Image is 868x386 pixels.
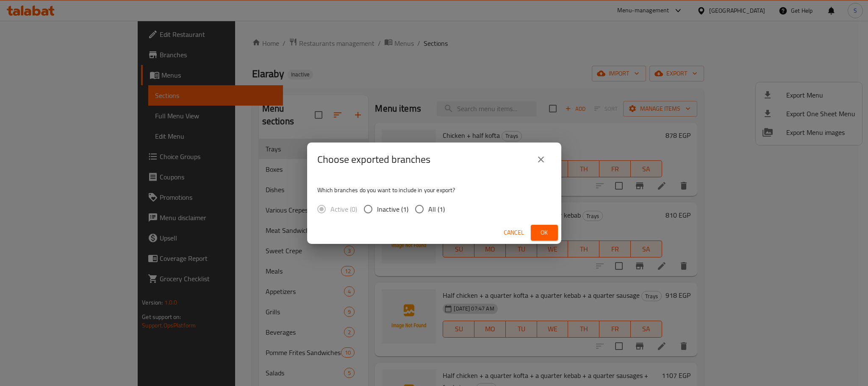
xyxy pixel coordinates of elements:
[428,204,445,214] span: All (1)
[500,225,527,241] button: Cancel
[504,227,524,238] span: Cancel
[377,204,408,214] span: Inactive (1)
[538,227,551,238] span: Ok
[317,186,551,194] p: Which branches do you want to include in your export?
[531,149,551,170] button: close
[531,225,558,241] button: Ok
[317,153,430,166] h2: Choose exported branches
[330,204,357,214] span: Active (0)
